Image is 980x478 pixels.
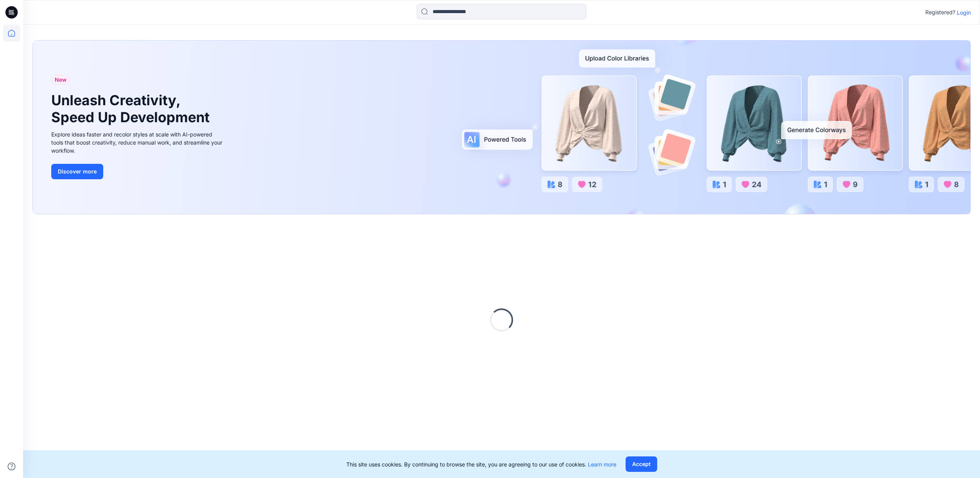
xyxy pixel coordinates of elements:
[55,75,67,84] span: New
[957,8,971,17] p: Login
[51,130,225,155] div: Explore ideas faster and recolor styles at scale with AI-powered tools that boost creativity, red...
[51,164,103,179] button: Discover more
[626,456,657,472] button: Accept
[346,460,616,468] p: This site uses cookies. By continuing to browse the site, you are agreeing to our use of cookies.
[51,164,225,179] a: Discover more
[925,8,955,17] p: Registered?
[51,92,213,125] h1: Unleash Creativity, Speed Up Development
[588,461,616,468] a: Learn more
